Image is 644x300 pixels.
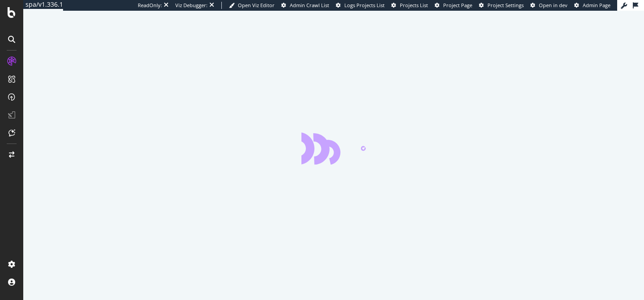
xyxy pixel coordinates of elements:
[530,2,568,9] a: Open in dev
[238,2,275,8] span: Open Viz Editor
[290,2,329,8] span: Admin Crawl List
[344,2,385,8] span: Logs Projects List
[301,132,366,165] div: animation
[443,2,472,8] span: Project Page
[175,2,208,9] div: Viz Debugger:
[400,2,428,8] span: Projects List
[539,2,568,8] span: Open in dev
[391,2,428,9] a: Projects List
[574,2,610,9] a: Admin Page
[281,2,329,9] a: Admin Crawl List
[435,2,472,9] a: Project Page
[479,2,524,9] a: Project Settings
[583,2,610,8] span: Admin Page
[138,2,162,9] div: ReadOnly:
[229,2,275,9] a: Open Viz Editor
[336,2,385,9] a: Logs Projects List
[487,2,524,8] span: Project Settings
